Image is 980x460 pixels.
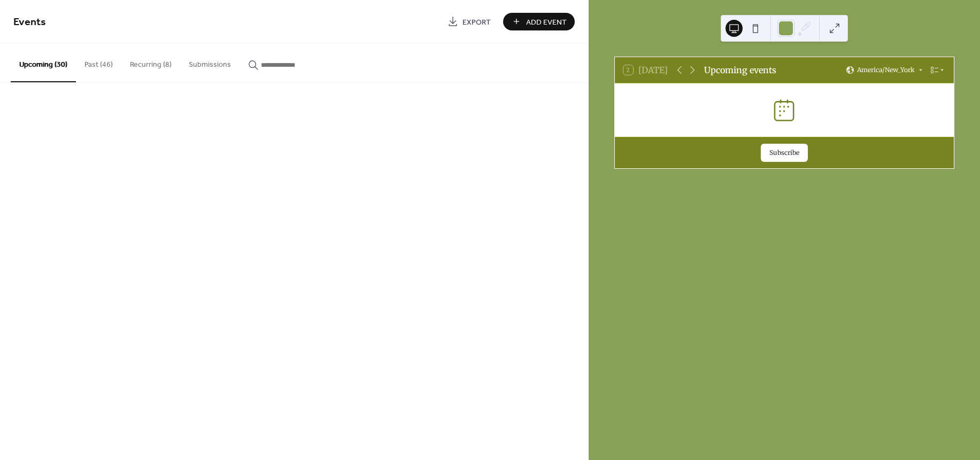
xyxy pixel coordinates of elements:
[761,144,808,162] button: Subscribe
[121,43,180,81] button: Recurring (8)
[180,43,240,81] button: Submissions
[439,13,499,30] a: Export
[11,43,76,82] button: Upcoming (30)
[76,43,121,81] button: Past (46)
[462,17,491,28] span: Export
[857,67,915,73] span: America/New_York
[503,13,575,30] button: Add Event
[526,17,567,28] span: Add Event
[13,12,46,33] span: Events
[704,64,776,76] div: Upcoming events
